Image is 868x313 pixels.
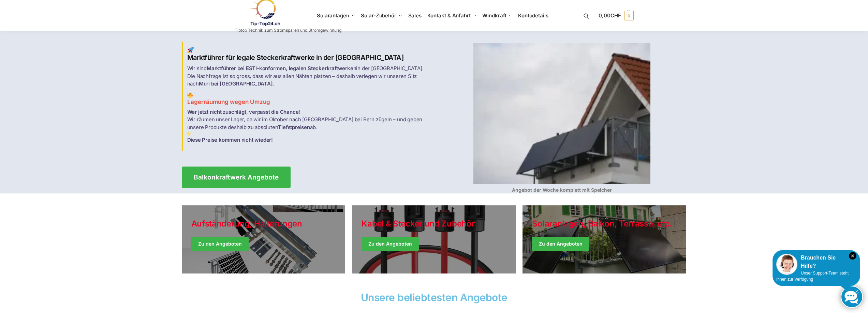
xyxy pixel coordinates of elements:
[599,5,633,26] a: 0,00CHF 0
[424,0,480,31] a: Kontakt & Anfahrt
[523,205,686,273] a: Winter Jackets
[599,12,621,19] span: 0,00
[207,65,356,72] strong: Marktführer bei ESTI-konformen, legalen Steckerkraftwerken
[187,92,430,106] h3: Lagerräumung wegen Umzug
[182,292,687,302] h2: Unsere beliebtesten Angebote
[182,167,291,188] a: Balkonkraftwerk Angebote
[473,43,650,184] img: Balkon-Terrassen-Kraftwerke 4
[624,11,634,20] span: 0
[515,0,551,31] a: Kontodetails
[776,254,856,270] div: Brauchen Sie Hilfe?
[187,108,430,144] p: Wir räumen unser Lager, da wir im Oktober nach [GEOGRAPHIC_DATA] bei Bern zügeln – und geben unse...
[405,0,424,31] a: Sales
[317,12,349,19] span: Solaranlagen
[199,80,273,87] strong: Muri bei [GEOGRAPHIC_DATA]
[278,124,310,130] strong: Tiefstpreisen
[182,205,345,273] a: Holiday Style
[427,12,471,19] span: Kontakt & Anfahrt
[776,271,849,282] span: Unser Support-Team steht Ihnen zur Verfügung
[187,109,300,115] strong: Wer jetzt nicht zuschlägt, verpasst die Chance!
[408,12,422,19] span: Sales
[610,12,621,19] span: CHF
[518,12,548,19] span: Kontodetails
[187,47,194,53] img: Balkon-Terrassen-Kraftwerke 1
[187,92,193,98] img: Balkon-Terrassen-Kraftwerke 2
[512,187,612,193] strong: Angebot der Woche komplett mit Speicher
[849,252,856,260] i: Schließen
[480,0,515,31] a: Windkraft
[235,28,341,32] p: Tiptop Technik zum Stromsparen und Stromgewinnung
[187,131,192,136] img: Balkon-Terrassen-Kraftwerke 3
[187,137,273,143] strong: Diese Preise kommen nicht wieder!
[352,205,516,273] a: Holiday Style
[482,12,506,19] span: Windkraft
[361,12,396,19] span: Solar-Zubehör
[187,65,430,88] p: Wir sind in der [GEOGRAPHIC_DATA]. Die Nachfrage ist so gross, dass wir aus allen Nähten platzen ...
[194,174,279,181] span: Balkonkraftwerk Angebote
[776,254,797,275] img: Customer service
[187,47,430,62] h2: Marktführer für legale Steckerkraftwerke in der [GEOGRAPHIC_DATA]
[358,0,405,31] a: Solar-Zubehör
